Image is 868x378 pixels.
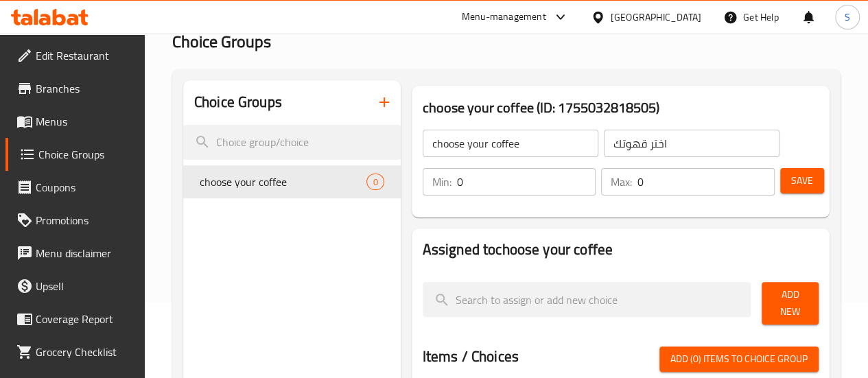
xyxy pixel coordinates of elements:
a: Promotions [5,204,145,237]
span: Add (0) items to choice group [670,351,808,368]
h2: Items / Choices [423,346,519,367]
button: Add New [762,282,819,324]
div: choose your coffee0 [183,165,401,198]
input: search [183,125,401,160]
div: Menu-management [462,9,546,25]
h2: Assigned to choose your coffee [423,239,819,260]
span: Menu disclaimer [36,245,134,261]
span: Add New [773,286,808,320]
span: Upsell [36,278,134,294]
button: Save [780,168,824,193]
div: [GEOGRAPHIC_DATA] [611,10,701,25]
span: choose your coffee [200,174,367,190]
h2: Choice Groups [194,92,282,113]
a: Coverage Report [5,303,145,335]
a: Choice Groups [5,138,145,171]
input: search [423,282,751,317]
span: Choice Groups [38,146,134,163]
a: Menus [5,105,145,138]
a: Upsell [5,270,145,303]
span: Grocery Checklist [36,344,134,360]
span: Edit Restaurant [36,47,134,64]
a: Grocery Checklist [5,335,145,368]
span: Menus [36,113,134,130]
p: Max: [611,174,632,190]
h3: choose your coffee (ID: 1755032818505) [423,97,819,119]
a: Menu disclaimer [5,237,145,270]
a: Edit Restaurant [5,39,145,72]
span: Choice Groups [172,26,271,57]
a: Branches [5,72,145,105]
span: S [845,10,850,25]
a: Coupons [5,171,145,204]
span: Save [791,172,813,189]
button: Add (0) items to choice group [659,346,819,372]
span: Coupons [36,179,134,196]
div: Choices [366,174,384,190]
p: Min: [432,174,451,190]
span: Coverage Report [36,311,134,327]
span: Promotions [36,212,134,228]
span: 0 [367,176,383,189]
span: Branches [36,80,134,97]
